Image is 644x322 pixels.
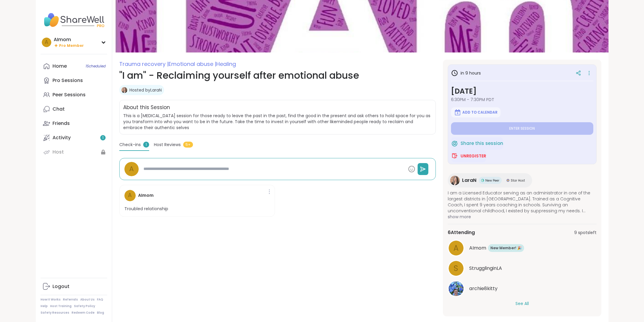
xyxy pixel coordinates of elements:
span: 1 Scheduled [86,64,106,69]
span: LaraN [462,177,476,184]
span: Emotional abuse | [169,60,216,68]
span: AImom [469,244,486,252]
div: Activity [52,134,71,141]
div: Pro Sessions [52,77,83,84]
div: Home [52,63,67,69]
a: FAQ [97,298,103,302]
a: AAImomNew Member! 🎉 [448,240,597,256]
a: Logout [41,279,107,294]
img: New Peer [481,179,484,182]
h1: "I am" - Reclaiming yourself after emotional abuse [119,68,436,83]
img: ShareWell Logomark [451,152,458,160]
span: This is a [MEDICAL_DATA] session for those ready to leave the past in the past, find the good in ... [123,113,432,131]
span: 6:30PM - 7:30PM PDT [451,97,593,103]
img: LaraN [450,176,460,185]
img: ShareWell Logomark [451,140,458,147]
span: Pro Member [59,43,84,48]
button: Unregister [451,150,486,162]
div: Logout [52,283,70,290]
button: Enter session [451,122,593,135]
div: Host [52,149,64,155]
span: A [129,164,134,174]
h4: AImom [138,192,154,199]
span: Add to Calendar [462,110,498,115]
button: See All [515,301,529,307]
a: Home1Scheduled [41,59,107,73]
a: How It Works [41,298,61,302]
a: Host [41,145,107,159]
span: I am a Licensed Educator serving as an administrator in one of the largest districts in [GEOGRAPH... [448,190,597,214]
span: 6 Attending [448,229,475,236]
a: Safety Resources [41,311,69,315]
h3: in 9 hours [451,69,481,77]
span: archie8kitty [469,285,498,292]
a: Peer Sessions [41,88,107,102]
p: Troubled relationship [124,206,168,212]
img: ShareWell Logomark [454,109,461,116]
span: Healing [216,60,236,68]
a: archie8kittyarchie8kitty [448,280,597,297]
div: Peer Sessions [52,92,86,98]
span: 5+ [183,142,193,148]
span: Share this session [461,140,503,147]
a: Host Training [50,304,72,308]
a: Pro Sessions [41,73,107,88]
div: AImom [54,36,84,43]
a: About Us [80,298,95,302]
a: LaraNLaraNNew PeerNew PeerStar HostStar Host [448,173,532,188]
img: Star Host [506,179,509,182]
button: Add to Calendar [451,107,501,117]
span: Enter session [509,126,535,131]
a: Referrals [63,298,78,302]
span: Star Host [511,178,525,183]
a: Friends [41,116,107,131]
span: A [128,191,132,200]
a: Chat [41,102,107,116]
span: Host Reviews [154,142,181,148]
a: Hosted byLaraN [129,87,162,93]
a: Help [41,304,48,308]
span: 1 [143,142,149,148]
span: S [454,263,458,274]
h2: About this Session [123,104,170,112]
a: Safety Policy [74,304,95,308]
span: show more [448,214,597,220]
span: 1 [102,135,104,140]
img: LaraN [121,87,127,93]
button: Share this session [451,137,503,150]
span: 9 spots left [574,230,597,236]
a: SStrugglinginLA [448,260,597,277]
span: New Member! 🎉 [490,245,522,251]
h3: [DATE] [451,86,593,97]
span: Trauma recovery | [119,60,169,68]
a: Blog [97,311,104,315]
span: A [453,242,459,254]
div: Chat [52,106,65,112]
span: StrugglinginLA [469,265,502,272]
a: Redeem Code [72,311,95,315]
img: ShareWell Nav Logo [41,10,107,30]
span: Unregister [461,153,486,159]
a: Activity1 [41,131,107,145]
div: Friends [52,120,70,127]
span: Check-ins [119,142,141,148]
span: A [45,38,48,46]
span: New Peer [485,178,499,183]
img: archie8kitty [449,281,464,296]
